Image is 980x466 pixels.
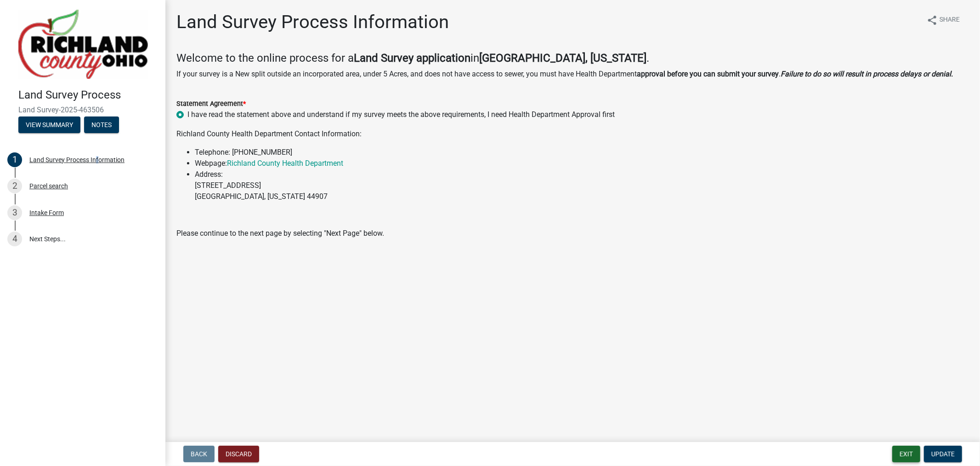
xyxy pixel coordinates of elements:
[191,450,207,458] span: Back
[29,183,68,189] div: Parcel search
[176,128,969,140] p: Richland County Health Department Contact Information:
[479,52,646,64] strong: [GEOGRAPHIC_DATA], [US_STATE]
[183,446,215,462] button: Back
[637,70,779,78] strong: approval before you can submit your survey
[931,450,955,458] span: Update
[7,152,22,167] div: 1
[927,15,938,26] i: share
[781,70,953,78] strong: Failure to do so will result in process delays or denial.
[18,116,80,133] button: View Summary
[176,69,969,80] p: If your survey is a New split outside an incorporated area, under 5 Acres, and does not have acce...
[7,205,22,220] div: 3
[84,122,119,129] wm-modal-confirm: Notes
[176,101,246,107] label: Statement Agreement
[176,52,969,65] h4: Welcome to the online process for a in .
[195,169,969,202] li: Address: [STREET_ADDRESS] [GEOGRAPHIC_DATA], [US_STATE] 44907
[29,157,125,163] div: Land Survey Process Information
[84,116,119,133] button: Notes
[18,122,80,129] wm-modal-confirm: Summary
[187,109,615,120] label: I have read the statement above and understand if my survey meets the above requirements, I need ...
[940,15,960,26] span: Share
[29,210,64,216] div: Intake Form
[7,232,22,246] div: 4
[195,158,969,169] li: Webpage:
[18,88,158,102] h4: Land Survey Process
[18,105,147,114] span: Land Survey-2025-463506
[919,11,967,29] button: shareShare
[18,10,148,79] img: Richland County, Ohio
[176,228,969,239] p: Please continue to the next page by selecting "Next Page" below.
[924,446,962,462] button: Update
[892,446,920,462] button: Exit
[218,446,259,462] button: Discard
[354,52,470,64] strong: Land Survey application
[7,179,22,193] div: 2
[227,159,343,168] a: Richland County Health Department
[176,11,449,33] h1: Land Survey Process Information
[195,147,969,158] li: Telephone: [PHONE_NUMBER]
